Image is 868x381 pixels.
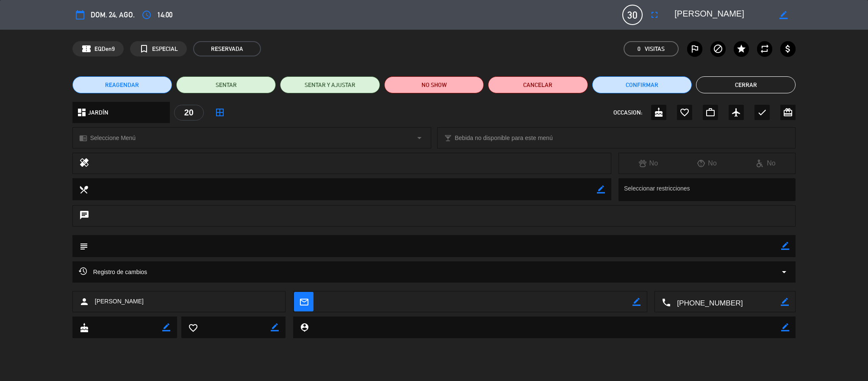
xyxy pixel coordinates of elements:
[619,158,678,169] div: No
[88,108,108,118] span: JARDÍN
[678,158,737,169] div: No
[779,267,789,277] i: arrow_drop_down
[72,76,172,93] button: REAGENDAR
[736,44,746,54] i: star
[696,76,796,93] button: Cerrar
[79,210,89,222] i: chat
[141,10,152,20] i: access_time
[592,76,692,93] button: Confirmar
[455,133,553,143] span: Bebida no disponible para este menú
[300,322,309,332] i: person_pin
[139,44,149,54] i: turned_in_not
[783,44,793,54] i: attach_money
[139,7,154,22] button: access_time
[647,7,662,22] button: fullscreen
[79,267,147,277] span: Registro de cambios
[488,76,588,93] button: Cancelar
[679,107,690,118] i: favorite_border
[645,44,665,54] em: Visitas
[91,9,135,21] span: dom. 24, ago.
[162,323,170,331] i: border_color
[215,107,225,118] i: border_all
[705,107,715,118] i: work_outline
[414,133,424,143] i: arrow_drop_down
[193,41,261,56] span: RESERVADA
[79,157,89,169] i: healing
[280,76,380,93] button: SENTAR Y AJUSTAR
[79,241,88,251] i: subject
[299,297,308,306] i: mail_outline
[79,134,87,142] i: chrome_reader_mode
[188,323,197,332] i: favorite_border
[632,298,641,306] i: border_color
[757,107,767,118] i: check
[157,9,172,21] span: 14:00
[174,105,204,120] div: 20
[654,107,664,118] i: cake
[105,81,139,90] span: REAGENDAR
[77,107,87,118] i: dashboard
[597,185,605,193] i: border_color
[781,242,789,250] i: border_color
[781,298,789,306] i: border_color
[271,323,279,331] i: border_color
[661,297,671,307] i: local_phone
[736,158,795,169] div: No
[75,10,85,20] i: calendar_today
[713,44,723,54] i: block
[783,107,793,118] i: card_giftcard
[444,134,452,142] i: local_bar
[152,44,178,54] span: ESPECIAL
[731,107,741,118] i: airplanemode_active
[72,7,88,22] button: calendar_today
[79,297,89,307] i: person
[638,44,641,54] span: 0
[95,297,144,306] span: [PERSON_NAME]
[690,44,700,54] i: outlined_flag
[760,44,770,54] i: repeat
[779,11,788,19] i: border_color
[384,76,484,93] button: NO SHOW
[649,10,660,20] i: fullscreen
[79,323,89,332] i: cake
[176,76,276,93] button: SENTAR
[90,133,136,143] span: Seleccione Menú
[781,323,789,331] i: border_color
[613,108,642,118] span: OCCASION:
[622,5,643,25] span: 30
[94,44,115,54] span: EQDen9
[81,44,92,54] span: confirmation_number
[79,185,88,194] i: local_dining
